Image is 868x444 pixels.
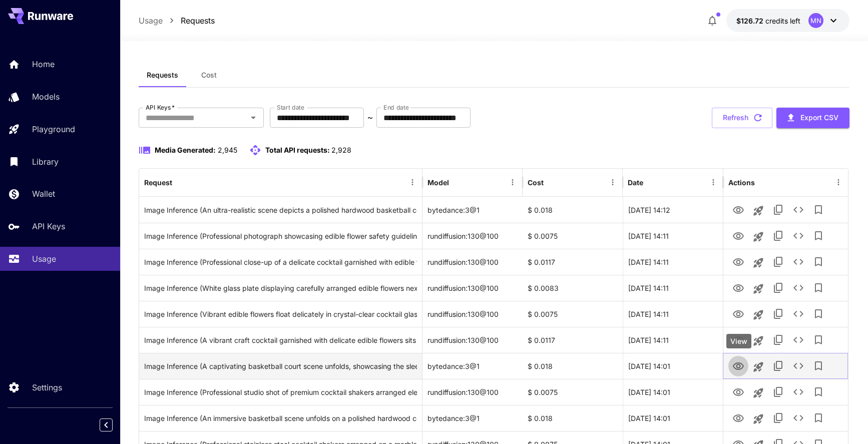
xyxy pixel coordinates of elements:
[606,175,620,189] button: Menu
[788,356,808,376] button: See details
[528,178,544,187] div: Cost
[144,249,417,275] div: Click to copy prompt
[144,223,417,249] div: Click to copy prompt
[100,418,113,431] button: Collapse sidebar
[144,301,417,327] div: Click to copy prompt
[808,330,828,350] button: Add to library
[768,278,788,298] button: Copy TaskUUID
[808,278,828,298] button: Add to library
[768,382,788,402] button: Copy TaskUUID
[728,355,748,376] button: View
[808,13,823,28] div: MN
[748,331,768,351] button: Launch in playground
[623,223,723,249] div: 21 Sep, 2025 14:11
[808,408,828,428] button: Add to library
[144,379,417,405] div: Click to copy prompt
[808,200,828,220] button: Add to library
[422,275,523,301] div: rundiffusion:130@100
[623,249,723,275] div: 21 Sep, 2025 14:11
[100,58,108,66] img: tab_keywords_by_traffic_grey.svg
[32,188,55,200] p: Wallet
[623,353,723,379] div: 21 Sep, 2025 14:01
[523,379,623,405] div: $ 0.0075
[808,304,828,324] button: Add to library
[728,381,748,402] button: View
[623,197,723,223] div: 21 Sep, 2025 14:12
[523,197,623,223] div: $ 0.018
[331,146,351,154] span: 2,928
[623,275,723,301] div: 21 Sep, 2025 14:11
[144,327,417,353] div: Click to copy prompt
[32,58,55,70] p: Home
[748,383,768,403] button: Launch in playground
[422,379,523,405] div: rundiffusion:130@100
[712,108,772,128] button: Refresh
[768,356,788,376] button: Copy TaskUUID
[32,91,60,103] p: Models
[736,17,765,25] span: $126.72
[144,353,417,379] div: Click to copy prompt
[139,15,163,27] a: Usage
[748,357,768,377] button: Launch in playground
[523,223,623,249] div: $ 0.0075
[173,175,187,189] button: Sort
[111,59,169,66] div: Keywords by Traffic
[427,178,449,187] div: Model
[748,227,768,247] button: Launch in playground
[623,327,723,353] div: 21 Sep, 2025 14:11
[728,303,748,324] button: View
[768,304,788,324] button: Copy TaskUUID
[144,405,417,431] div: Click to copy prompt
[32,220,65,232] p: API Keys
[808,252,828,272] button: Add to library
[768,200,788,220] button: Copy TaskUUID
[422,327,523,353] div: rundiffusion:130@100
[16,26,24,34] img: website_grey.svg
[706,175,720,189] button: Menu
[506,175,520,189] button: Menu
[523,275,623,301] div: $ 0.0083
[367,112,373,124] p: ~
[728,407,748,428] button: View
[523,353,623,379] div: $ 0.018
[523,405,623,431] div: $ 0.018
[27,58,35,66] img: tab_domain_overview_orange.svg
[788,200,808,220] button: See details
[422,249,523,275] div: rundiffusion:130@100
[728,199,748,220] button: View
[32,123,75,135] p: Playground
[147,71,178,80] span: Requests
[788,330,808,350] button: See details
[107,416,120,434] div: Collapse sidebar
[765,17,800,25] span: credits left
[181,15,215,27] a: Requests
[405,175,419,189] button: Menu
[768,408,788,428] button: Copy TaskUUID
[28,16,49,24] div: v 4.0.25
[748,253,768,273] button: Launch in playground
[808,382,828,402] button: Add to library
[422,197,523,223] div: bytedance:3@1
[748,201,768,221] button: Launch in playground
[644,175,658,189] button: Sort
[768,252,788,272] button: Copy TaskUUID
[748,305,768,325] button: Launch in playground
[728,178,755,187] div: Actions
[728,251,748,272] button: View
[38,59,90,66] div: Domain Overview
[32,156,59,168] p: Library
[523,249,623,275] div: $ 0.0117
[144,275,417,301] div: Click to copy prompt
[623,301,723,327] div: 21 Sep, 2025 14:11
[523,327,623,353] div: $ 0.0117
[545,175,559,189] button: Sort
[146,103,175,112] label: API Keys
[768,330,788,350] button: Copy TaskUUID
[623,379,723,405] div: 21 Sep, 2025 14:01
[788,304,808,324] button: See details
[523,301,623,327] div: $ 0.0075
[623,405,723,431] div: 21 Sep, 2025 14:01
[144,197,417,223] div: Click to copy prompt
